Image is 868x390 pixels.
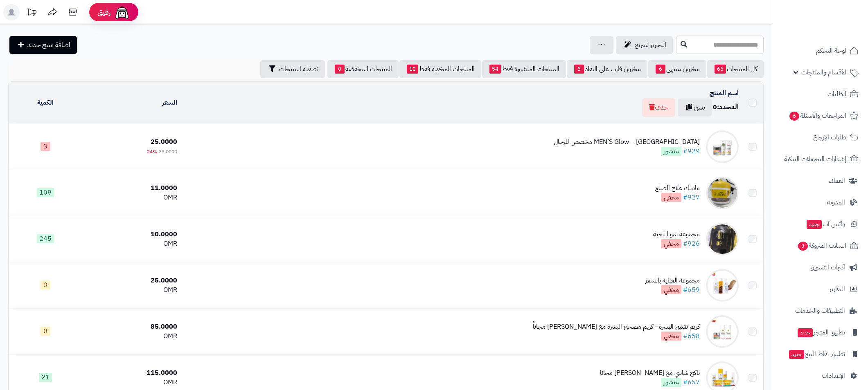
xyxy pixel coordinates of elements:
[706,223,739,256] img: مجموعة نمو اللحية
[777,279,863,299] a: التقارير
[37,98,54,108] a: الكمية
[27,40,70,50] span: اضافة منتج جديد
[661,285,681,294] span: مخفي
[710,88,739,98] a: اسم المنتج
[574,65,584,74] span: 5
[777,84,863,104] a: الطلبات
[86,230,178,239] div: 10.0000
[648,60,706,78] a: مخزون منتهي6
[37,188,54,197] span: 109
[777,323,863,342] a: تطبيق المتجرجديد
[784,153,846,165] span: إشعارات التحويلات البنكية
[683,239,700,249] a: #926
[41,280,50,289] span: 0
[777,171,863,191] a: العملاء
[797,240,846,251] span: السلات المتروكة
[41,142,50,151] span: 3
[279,64,318,74] span: تصفية المنتجات
[683,146,700,156] a: #929
[827,88,846,100] span: الطلبات
[147,148,157,155] span: 24%
[798,242,808,251] span: 3
[645,276,700,285] div: مجموعة العناية بالشعر
[830,283,845,295] span: التقارير
[789,112,799,121] span: 6
[715,65,726,74] span: 66
[335,65,345,74] span: 0
[482,60,566,78] a: المنتجات المنشورة فقط54
[683,377,700,387] a: #657
[86,368,178,378] div: 115.0000
[114,4,130,20] img: ai-face.png
[533,322,700,332] div: كريم تفتيح البشرة - كريم مصحح البشرة مع [PERSON_NAME] مجاناً
[9,36,77,54] a: اضافة منتج جديد
[86,239,178,249] div: OMR
[635,40,666,50] span: التحرير لسريع
[39,373,52,382] span: 21
[827,197,845,208] span: المدونة
[777,301,863,321] a: التطبيقات والخدمات
[37,234,54,243] span: 245
[661,239,681,248] span: مخفي
[797,327,845,338] span: تطبيق المتجر
[653,230,700,239] div: مجموعة نمو اللحية
[777,149,863,169] a: إشعارات التحويلات البنكية
[86,285,178,295] div: OMR
[713,103,739,112] div: المحدد:
[162,98,177,108] a: السعر
[777,366,863,386] a: الإعدادات
[813,132,846,143] span: طلبات الإرجاع
[22,4,42,22] a: تحديثات المنصة
[86,193,178,202] div: OMR
[807,220,822,229] span: جديد
[812,22,860,39] img: logo-2.png
[777,41,863,61] a: لوحة التحكم
[706,315,739,348] img: كريم تفتيح البشرة - كريم مصحح البشرة مع ريتنول مجاناً
[788,348,845,360] span: تطبيق نقاط البيع
[656,65,665,74] span: 6
[554,137,700,147] div: MEN’S Glow – [GEOGRAPHIC_DATA] مخصص للرجال
[159,148,177,155] span: 33.0000
[661,193,681,202] span: مخفي
[789,350,804,359] span: جديد
[642,98,675,117] button: حذف
[661,332,681,341] span: مخفي
[41,327,50,336] span: 0
[678,99,712,117] button: نسخ
[661,378,681,387] span: منشور
[801,67,846,78] span: الأقسام والمنتجات
[706,177,739,209] img: ماسك علاج الصلع
[407,65,418,74] span: 12
[489,65,501,74] span: 54
[777,193,863,212] a: المدونة
[655,184,700,193] div: ماسك علاج الصلع
[822,370,845,381] span: الإعدادات
[789,110,846,121] span: المراجعات والأسئلة
[86,322,178,332] div: 85.0000
[683,193,700,202] a: #927
[683,331,700,341] a: #658
[399,60,481,78] a: المنتجات المخفية فقط12
[86,378,178,387] div: OMR
[706,269,739,302] img: مجموعة العناية بالشعر
[661,147,681,156] span: منشور
[777,106,863,126] a: المراجعات والأسئلة6
[806,218,845,230] span: وآتس آب
[616,36,673,54] a: التحرير لسريع
[86,332,178,341] div: OMR
[798,328,813,337] span: جديد
[600,368,700,378] div: باكج شايني مع [PERSON_NAME] مجانا
[707,60,764,78] a: كل المنتجات66
[777,258,863,277] a: أدوات التسويق
[327,60,399,78] a: المنتجات المخفضة0
[86,184,178,193] div: 11.0000
[151,137,177,147] span: 25.0000
[86,276,178,285] div: 25.0000
[777,344,863,364] a: تطبيق نقاط البيعجديد
[816,45,846,56] span: لوحة التحكم
[777,236,863,256] a: السلات المتروكة3
[683,285,700,295] a: #659
[97,7,110,17] span: رفيق
[260,60,325,78] button: تصفية المنتجات
[777,214,863,234] a: وآتس آبجديد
